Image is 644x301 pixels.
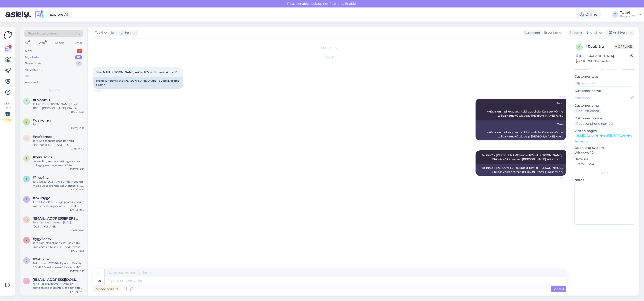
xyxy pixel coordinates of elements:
div: Customer [523,30,540,35]
p: Customer email [574,103,635,108]
div: Tellimusest 427186 oli puudu Gravity BG MS 1 B, millal see võiks saabuda? [33,261,84,269]
span: #uaiiwmgi [33,118,51,122]
span: 2 [26,259,27,262]
div: Taavi [620,11,636,15]
span: r [26,279,28,283]
span: #0vqbftiu [33,98,50,102]
div: Customer information [574,67,635,71]
span: y [26,238,27,242]
p: Notes [574,178,635,182]
span: My chats [48,88,60,92]
p: Operating system [574,145,635,150]
div: Request phone number [574,121,615,127]
div: # 0vqbftiu [585,44,614,49]
div: 10 [75,55,82,60]
a: Explore AI [46,11,72,18]
span: #ygy6aazv [33,237,51,241]
p: Windows 10 [574,150,635,155]
div: Archive chat [606,30,634,36]
p: Browser [574,157,635,162]
div: Web [38,40,46,46]
div: [DATE] 15:33 [70,110,84,114]
div: et [98,269,101,277]
span: Tellisin 2 x [PERSON_NAME] audio T8V -d [PERSON_NAME]. Ehk siis võiks peatselt [PERSON_NAME] kui ... [482,153,564,161]
p: See more ... [574,139,635,144]
span: alo.raun@online.ee [33,216,80,220]
div: Online [576,10,601,19]
div: [DATE] 14:38 [70,167,84,171]
span: Tere! Millal [PERSON_NAME] Audio T8V uuesti müüki tuleb? [96,70,177,74]
div: Socials [54,40,65,46]
p: Customer phone [574,116,635,121]
div: leading the chat [109,30,137,35]
span: Search customers [28,31,57,36]
span: English [586,30,598,35]
div: Tere Kas saaksite oma päringu kirjutada [EMAIL_ADDRESS][DOMAIN_NAME] [33,139,84,147]
span: 1 [26,177,27,181]
div: All [25,74,29,78]
span: Taavi [95,30,103,35]
span: 2 [26,198,27,201]
div: New [25,49,32,53]
div: Tere On täitsa olemas: [URL][DOMAIN_NAME] [33,220,84,229]
div: 0 [76,61,82,66]
div: AI Assistant [25,68,42,72]
input: Add name [575,95,630,100]
span: n [25,136,28,140]
span: #1ijvs4hc [33,176,49,180]
div: [DATE] 14:40 [70,147,84,150]
span: 15:33 [548,176,565,179]
div: Tellisin 2 x [PERSON_NAME] audio T8V -d [PERSON_NAME]. Ehk siis võiks peatselt [PERSON_NAME] kui ... [476,164,566,176]
div: Progear OÜ [620,15,636,18]
div: Look Here [4,102,12,122]
div: [GEOGRAPHIC_DATA], [GEOGRAPHIC_DATA] [576,54,630,63]
div: Vabandan, kuid on teisi tegevusi ka millega pean tegelema. Võite kirjutada ka [EMAIL_ADDRESS][DOM... [33,159,84,167]
div: Private note [93,286,120,292]
p: Customer tags [574,74,635,79]
div: My chats [25,55,39,60]
div: 1 / 3 [4,118,12,122]
span: Estonian [544,30,558,35]
p: Customer name [574,88,635,93]
div: Tellisin 2 x [PERSON_NAME] audio T8V -d [PERSON_NAME]. Ehk siis võiks peatselt [PERSON_NAME] kui ... [33,102,84,110]
div: Tere [33,122,84,127]
div: T [612,11,618,18]
div: [DATE] 13:57 [70,127,84,130]
input: Add a tag [574,80,635,87]
span: Taavi [548,147,565,150]
div: 1 [77,49,82,53]
div: Tere Müügis on nad koguaeg, kuid laos ei ole. Kui soov võime tellida, tarne võtab aega [PERSON_NA... [476,120,566,140]
div: Tere [URL][DOMAIN_NAME] Need on mõeldud telefoniga kasutamiseks. On ka lightning variant olemas m... [33,180,84,188]
div: Chat started [93,46,566,50]
span: #2vbtsitm [33,257,50,261]
p: Visited pages [574,129,635,133]
img: Askly Logo [4,31,12,39]
span: u [25,120,28,123]
div: Extra [574,171,635,175]
span: #zynuzovu [33,155,52,159]
span: z [26,157,27,160]
div: All [24,40,29,46]
div: [DATE] 12:52 [70,188,84,191]
div: Request email [574,108,601,114]
div: Team chats [25,61,42,66]
div: [DATE] 11:05 [71,229,84,232]
span: #241idygo [33,196,50,200]
div: [DATE] [93,56,566,60]
span: Enable [344,2,357,6]
div: en [97,277,101,285]
p: Firefox 143.0 [574,162,635,166]
a: [URL][DOMAIN_NAME][PERSON_NAME] [574,134,637,138]
div: Tere Otseselt ei ole aga proovin uurida kas mõnel tarnijal on olemas sellist varianti. [33,200,84,208]
div: [DATE] 15:50 [70,290,84,293]
span: 14:09 [548,141,565,144]
img: explore-ai [34,10,44,19]
div: [DATE] 12:50 [70,208,84,212]
span: Offline [614,44,634,49]
div: Archived [25,80,38,85]
span: Taavi [548,95,565,98]
span: a [26,218,28,221]
div: [DATE] 10:59 [70,269,84,273]
div: Hello! When will the [PERSON_NAME] Audio T8V be available again? [93,77,183,89]
div: [DATE] 13:53 [70,249,84,252]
